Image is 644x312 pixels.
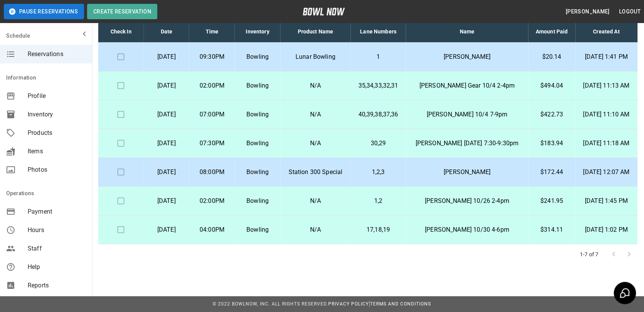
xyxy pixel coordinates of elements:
[150,168,183,177] p: [DATE]
[195,168,229,177] p: 08:00PM
[241,139,274,148] p: Bowling
[287,81,345,90] p: N/A
[287,110,345,119] p: N/A
[195,196,229,206] p: 02:00PM
[150,110,183,119] p: [DATE]
[582,225,632,234] p: [DATE] 1:02 PM
[287,168,345,177] p: Station 300 Special
[563,5,613,19] button: [PERSON_NAME]
[357,225,400,234] p: 17,18,19
[213,301,328,307] span: © 2022 BowlNow, Inc. All Rights Reserved.
[535,168,570,177] p: $172.44
[28,165,86,174] span: Photos
[281,21,351,43] th: Product Name
[535,196,570,206] p: $241.95
[535,225,570,234] p: $314.11
[28,147,86,156] span: Items
[28,110,86,119] span: Inventory
[535,110,570,119] p: $422.73
[412,225,522,234] p: [PERSON_NAME] 10/30 4-6pm
[412,81,522,90] p: [PERSON_NAME] Gear 10/4 2-4pm
[150,81,183,90] p: [DATE]
[150,52,183,61] p: [DATE]
[195,225,229,234] p: 04:00PM
[235,21,281,43] th: Inventory
[195,110,229,119] p: 07:00PM
[351,21,406,43] th: Lane Numbers
[28,226,86,235] span: Hours
[4,4,84,19] button: Pause Reservations
[241,52,274,61] p: Bowling
[576,21,638,43] th: Created At
[582,81,632,90] p: [DATE] 11:13 AM
[241,168,274,177] p: Bowling
[287,196,345,206] p: N/A
[328,301,369,307] a: Privacy Policy
[535,52,570,61] p: $20.14
[195,52,229,61] p: 09:30PM
[357,52,400,61] p: 1
[241,225,274,234] p: Bowling
[241,196,274,206] p: Bowling
[98,21,144,43] th: Check In
[582,196,632,206] p: [DATE] 1:45 PM
[189,21,235,43] th: Time
[28,207,86,216] span: Payment
[28,281,86,290] span: Reports
[412,196,522,206] p: [PERSON_NAME] 10/26 2-4pm
[412,168,522,177] p: [PERSON_NAME]
[528,21,576,43] th: Amount Paid
[582,139,632,148] p: [DATE] 11:18 AM
[28,128,86,138] span: Products
[357,81,400,90] p: 35,34,33,32,31
[582,168,632,177] p: [DATE] 12:07 AM
[616,5,644,19] button: Logout
[241,110,274,119] p: Bowling
[412,52,522,61] p: [PERSON_NAME]
[535,81,570,90] p: $494.04
[357,168,400,177] p: 1,2,3
[28,244,86,253] span: Staff
[241,81,274,90] p: Bowling
[150,196,183,206] p: [DATE]
[287,225,345,234] p: N/A
[357,139,400,148] p: 30,29
[287,139,345,148] p: N/A
[87,4,157,19] button: Create Reservation
[412,139,522,148] p: [PERSON_NAME] [DATE] 7:30-9:30pm
[535,139,570,148] p: $183.94
[582,52,632,61] p: [DATE] 1:41 PM
[28,91,86,101] span: Profile
[150,139,183,148] p: [DATE]
[406,21,528,43] th: Name
[370,301,431,307] a: Terms and Conditions
[195,139,229,148] p: 07:30PM
[412,110,522,119] p: [PERSON_NAME] 10/4 7-9pm
[582,110,632,119] p: [DATE] 11:10 AM
[357,110,400,119] p: 40,39,38,37,36
[287,52,345,61] p: Lunar Bowling
[150,225,183,234] p: [DATE]
[28,262,86,272] span: Help
[144,21,190,43] th: Date
[357,196,400,206] p: 1,2
[195,81,229,90] p: 02:00PM
[580,251,599,258] p: 1-7 of 7
[28,50,86,59] span: Reservations
[303,8,345,15] img: logo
